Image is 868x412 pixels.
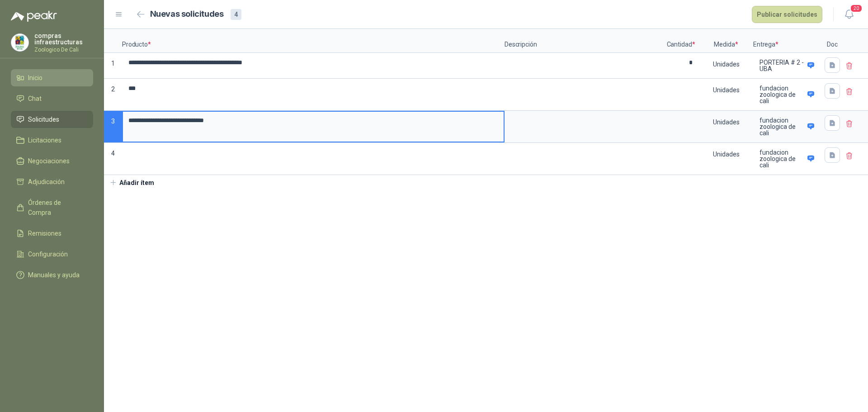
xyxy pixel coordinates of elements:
[28,249,68,259] span: Configuración
[753,29,821,53] p: Entrega
[700,80,752,100] div: Unidades
[700,112,752,133] div: Unidades
[841,6,857,23] button: 20
[663,29,699,53] p: Cantidad
[28,73,42,83] span: Inicio
[11,225,93,242] a: Remisiones
[150,8,224,21] h2: Nuevas solicitudes
[28,114,59,124] span: Solicitudes
[34,47,93,52] p: Zoologico De Cali
[11,194,93,221] a: Órdenes de Compra
[28,270,80,280] span: Manuales y ayuda
[11,152,93,170] a: Negociaciones
[28,135,61,145] span: Licitaciones
[11,90,93,107] a: Chat
[850,4,863,13] span: 20
[28,156,70,166] span: Negociaciones
[231,9,241,20] div: 4
[11,246,93,263] a: Configuración
[752,6,822,23] button: Publicar solicitudes
[11,111,93,128] a: Solicitudes
[28,228,61,238] span: Remisiones
[11,173,93,190] a: Adjudicación
[104,79,122,111] p: 2
[821,29,844,53] p: Doc
[759,59,804,72] p: PORTERIA # 2 - UBA
[104,111,122,143] p: 3
[104,175,160,190] button: Añadir ítem
[759,85,804,104] p: fundacion zoologica de cali
[122,29,505,53] p: Producto
[11,11,57,22] img: Logo peakr
[11,132,93,149] a: Licitaciones
[700,54,752,75] div: Unidades
[34,33,93,45] p: compras infraestructuras
[11,69,93,86] a: Inicio
[104,143,122,175] p: 4
[28,198,85,218] span: Órdenes de Compra
[11,266,93,284] a: Manuales y ayuda
[759,149,804,168] p: fundacion zoologica de cali
[28,94,42,104] span: Chat
[28,177,65,187] span: Adjudicación
[759,117,804,136] p: fundacion zoologica de cali
[505,29,663,53] p: Descripción
[104,53,122,79] p: 1
[700,144,752,165] div: Unidades
[699,29,753,53] p: Medida
[11,34,28,51] img: Company Logo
